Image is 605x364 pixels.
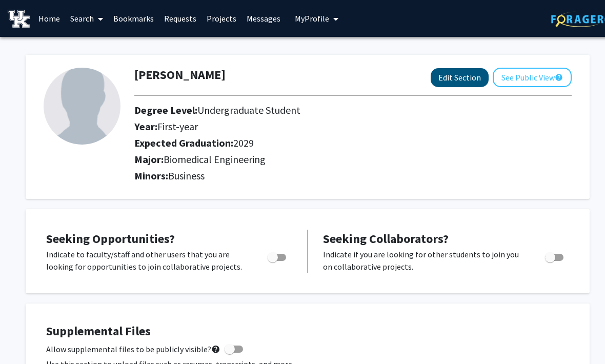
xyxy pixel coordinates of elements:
span: My Profile [295,13,329,24]
button: Edit Section [431,68,489,87]
button: See Public View [493,68,572,87]
a: Requests [159,1,201,36]
span: Seeking Collaborators? [323,231,449,247]
span: 2029 [233,136,254,149]
a: Home [33,1,65,36]
p: Indicate to faculty/staff and other users that you are looking for opportunities to join collabor... [46,248,248,273]
mat-icon: help [555,71,563,84]
mat-icon: help [211,343,220,355]
h2: Minors: [134,170,572,182]
span: Business [168,169,205,182]
p: Indicate if you are looking for other students to join you on collaborative projects. [323,248,526,273]
span: Biomedical Engineering [164,153,266,166]
a: Messages [241,1,286,36]
h2: Major: [134,153,572,166]
h4: Supplemental Files [46,324,569,339]
span: Seeking Opportunities? [46,231,175,247]
div: Toggle [264,248,292,264]
span: Allow supplemental files to be publicly visible? [46,343,220,355]
img: University of Kentucky Logo [8,10,30,28]
a: Projects [201,1,241,36]
iframe: Chat [8,318,44,356]
h2: Degree Level: [134,104,514,116]
span: Undergraduate Student [197,104,300,116]
a: Bookmarks [108,1,159,36]
span: First-year [157,120,198,133]
h2: Expected Graduation: [134,137,514,149]
img: Profile Picture [44,68,120,145]
h2: Year: [134,120,514,133]
a: Search [65,1,108,36]
div: Toggle [541,248,569,264]
h1: [PERSON_NAME] [134,68,226,83]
